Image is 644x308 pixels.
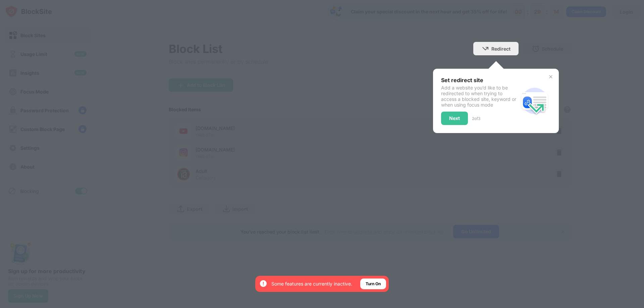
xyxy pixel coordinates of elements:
[441,85,519,108] div: Add a website you’d like to be redirected to when trying to access a blocked site, keyword or whe...
[366,281,381,287] div: Turn On
[491,46,511,52] div: Redirect
[259,280,267,288] img: error-circle-white.svg
[472,116,480,121] div: 2 of 3
[449,116,460,121] div: Next
[519,85,551,117] img: redirect.svg
[441,77,519,83] div: Set redirect site
[548,74,553,79] img: x-button.svg
[271,281,352,287] div: Some features are currently inactive.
